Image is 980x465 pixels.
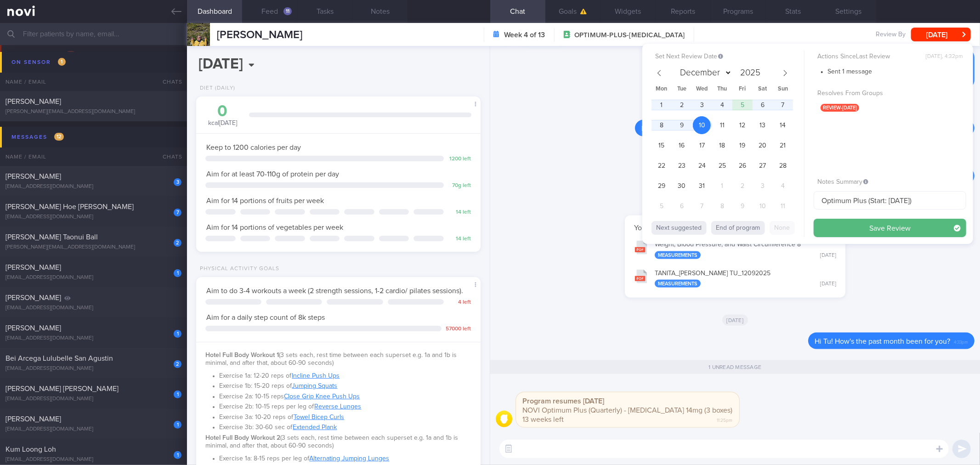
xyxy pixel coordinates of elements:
[448,236,471,243] div: 14 left
[676,66,732,80] select: Month
[205,352,279,358] strong: Hotel Full Body Workout 1
[6,396,181,403] div: [EMAIL_ADDRESS][DOMAIN_NAME]
[817,90,963,98] label: Resolves From Groups
[713,197,731,215] span: January 8, 2026
[6,305,181,312] div: [EMAIL_ADDRESS][DOMAIN_NAME]
[196,266,279,272] div: Physical Activity Goals
[174,360,181,368] div: 2
[753,86,773,92] span: Sat
[774,157,792,175] span: December 28, 2025
[150,73,187,91] div: Chats
[54,133,64,141] span: 12
[6,324,61,332] span: [PERSON_NAME]
[774,197,792,215] span: January 11, 2026
[673,177,691,195] span: December 30, 2025
[205,435,280,441] strong: Hotel Full Body Workout 2
[6,426,181,433] div: [EMAIL_ADDRESS][DOMAIN_NAME]
[652,116,670,134] span: December 8, 2025
[733,116,751,134] span: December 12, 2025
[174,178,181,186] div: 3
[6,203,134,210] span: [PERSON_NAME] Hoe [PERSON_NAME]
[219,370,471,380] li: Exercise 1a: 12-20 reps of
[522,407,733,414] span: NOVI Optimum Plus (Quarterly) - [MEDICAL_DATA] 14mg (3 boxes)
[448,299,471,306] div: 4 left
[6,294,61,301] span: [PERSON_NAME]
[219,380,471,391] li: Exercise 1b: 15-20 reps of
[205,352,457,367] span: (3 sets each, rest time between each superset e.g. 1a and 1b is minimal, and after that, about 60...
[673,157,691,175] span: December 23, 2025
[655,251,701,259] div: Measurements
[672,86,692,92] span: Tue
[174,269,181,277] div: 1
[309,455,389,462] a: Alternating Jumping Lunges
[753,96,771,114] span: December 6, 2025
[736,68,762,77] input: Year
[6,98,61,105] span: [PERSON_NAME]
[655,280,701,288] div: Measurements
[655,241,836,259] div: Weight, Blood Pressure, and Waist Circumference 8
[651,221,707,235] button: Next suggested
[206,287,463,295] span: Aim to do 3-4 workouts a week (2 strength sessions, 1-2 cardio/ pilates sessions).
[6,108,181,115] div: [PERSON_NAME][EMAIL_ADDRESS][DOMAIN_NAME]
[574,31,685,40] span: OPTIMUM-PLUS-[MEDICAL_DATA]
[774,136,792,154] span: December 21, 2025
[522,416,564,423] span: 13 weeks left
[711,221,765,235] button: End of program
[6,214,181,221] div: [EMAIL_ADDRESS][DOMAIN_NAME]
[6,385,119,392] span: [PERSON_NAME] [PERSON_NAME]
[815,338,950,345] span: Hi Tu! How's the past month been for you?
[820,281,836,288] div: [DATE]
[774,96,792,114] span: December 7, 2025
[522,397,604,405] strong: Program resumes [DATE]
[652,96,670,114] span: December 1, 2025
[219,411,471,422] li: Exercise 3a: 10-20 reps of
[6,183,181,190] div: [EMAIL_ADDRESS][DOMAIN_NAME]
[651,86,672,92] span: Mon
[196,85,235,92] div: Diet (Daily)
[693,157,711,175] span: December 24, 2025
[6,365,181,372] div: [EMAIL_ADDRESS][DOMAIN_NAME]
[717,415,733,424] span: 11:25pm
[629,264,841,293] button: TANITA_[PERSON_NAME] TU_12092025 Measurements [DATE]
[6,264,61,271] span: [PERSON_NAME]
[6,274,181,281] div: [EMAIL_ADDRESS][DOMAIN_NAME]
[652,197,670,215] span: January 5, 2026
[733,136,751,154] span: December 19, 2025
[673,96,691,114] span: December 2, 2025
[504,30,545,40] strong: Week 4 of 13
[774,177,792,195] span: January 4, 2026
[655,270,836,288] div: TANITA_ [PERSON_NAME] TU_ 12092025
[693,136,711,154] span: December 17, 2025
[753,197,771,215] span: January 10, 2026
[634,223,836,232] p: You have available:
[292,383,337,389] a: Jumping Squats
[174,391,181,398] div: 1
[733,177,751,195] span: January 2, 2026
[693,177,711,195] span: December 31, 2025
[174,451,181,459] div: 1
[911,28,971,41] button: [DATE]
[205,103,240,128] div: kcal [DATE]
[219,391,471,401] li: Exercise 2a: 10-15 reps
[205,103,240,119] div: 0
[693,116,711,134] span: December 10, 2025
[206,144,301,151] span: Keep to 1200 calories per day
[722,315,748,326] span: [DATE]
[713,177,731,195] span: January 1, 2026
[448,209,471,216] div: 14 left
[219,401,471,411] li: Exercise 2b: 10-15 reps per leg of
[753,116,771,134] span: December 13, 2025
[219,421,471,432] li: Exercise 3b: 30-60 sec of
[150,147,187,166] div: Chats
[446,326,471,333] div: 57000 left
[753,136,771,154] span: December 20, 2025
[652,157,670,175] span: December 22, 2025
[733,157,751,175] span: December 26, 2025
[9,56,68,68] div: On sensor
[174,209,181,216] div: 7
[174,239,181,247] div: 2
[713,96,731,114] span: December 4, 2025
[206,314,325,321] span: Aim for a daily step count of 8k steps
[217,29,302,40] span: [PERSON_NAME]
[641,125,949,132] span: Hi Tu! How have you been doing in the past month? Are there any challenges that you've faced?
